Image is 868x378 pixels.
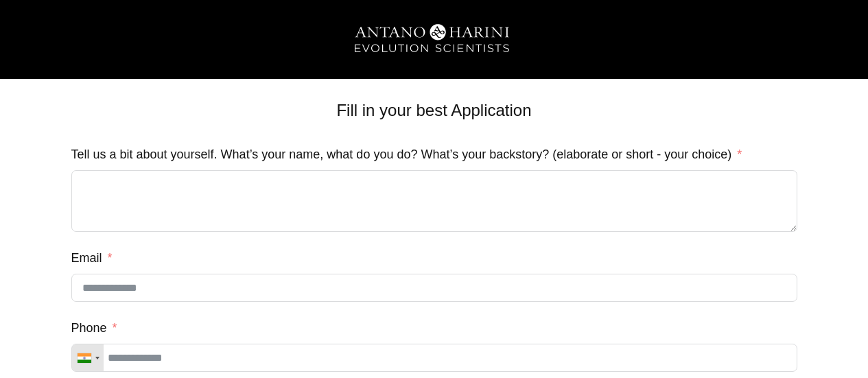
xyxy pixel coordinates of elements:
[71,316,117,340] label: Phone
[72,344,104,371] div: Telephone country code
[331,14,537,65] img: A&H_Ev png
[71,94,797,127] p: Fill in your best Application
[71,142,742,167] label: Tell us a bit about yourself. What’s your name, what do you do? What’s your backstory? (elaborate...
[71,344,797,372] input: Phone
[71,246,113,270] label: Email
[71,274,797,302] input: Email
